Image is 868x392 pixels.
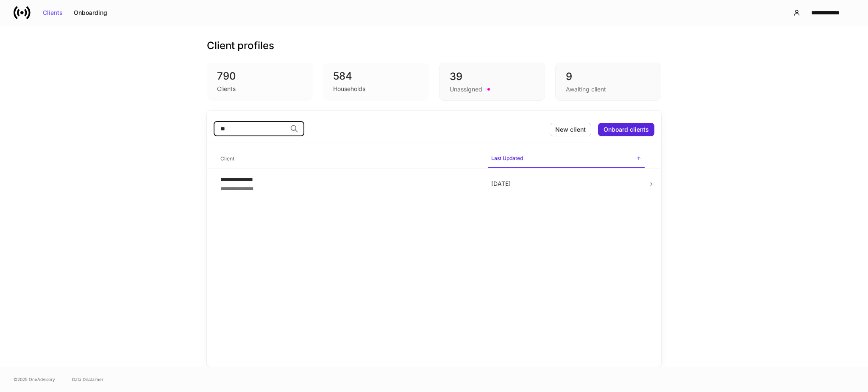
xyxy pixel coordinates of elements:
[439,63,545,101] div: 39Unassigned
[333,69,419,83] div: 584
[555,63,661,101] div: 9Awaiting client
[217,69,303,83] div: 790
[72,376,103,383] a: Data Disclaimer
[450,85,482,94] div: Unassigned
[43,10,63,16] div: Clients
[550,123,591,136] button: New client
[217,150,481,168] span: Client
[220,155,234,163] h6: Client
[217,85,236,93] div: Clients
[14,376,55,383] span: © 2025 OneAdvisory
[74,10,107,16] div: Onboarding
[604,127,649,133] div: Onboard clients
[598,123,654,136] button: Onboard clients
[450,70,534,83] div: 39
[491,179,641,188] p: [DATE]
[491,154,523,162] h6: Last Updated
[68,6,113,19] button: Onboarding
[488,150,645,168] span: Last Updated
[566,70,651,83] div: 9
[566,85,606,94] div: Awaiting client
[37,6,68,19] button: Clients
[333,85,365,93] div: Households
[207,39,274,52] h3: Client profiles
[555,127,586,133] div: New client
